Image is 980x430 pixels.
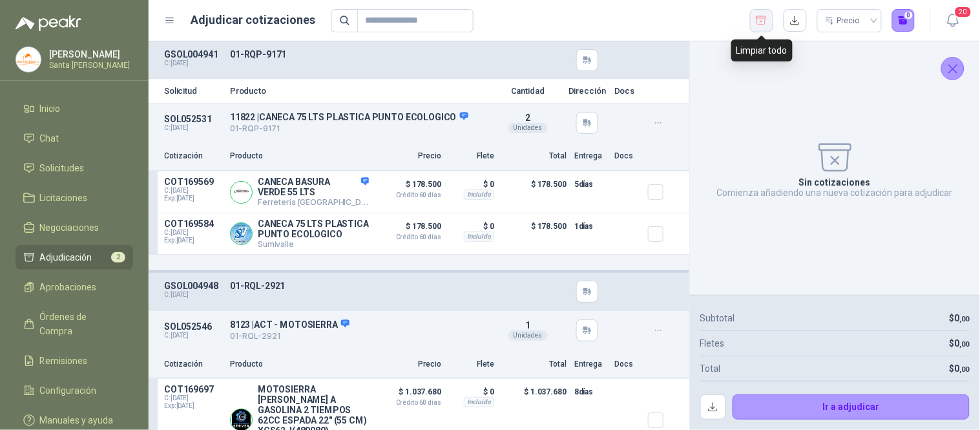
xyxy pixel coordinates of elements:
p: $ [950,361,970,376]
p: Cotización [164,358,222,371]
p: $ 178.500 [377,177,441,199]
p: Santa [PERSON_NAME] [49,61,130,69]
a: Solicitudes [16,156,133,180]
a: Remisiones [16,349,133,373]
span: Licitaciones [40,191,88,205]
p: $ 178.500 [502,219,567,249]
span: Solicitudes [40,161,85,175]
p: COT169569 [164,177,222,187]
span: Crédito 60 días [377,234,441,241]
span: Manuales y ayuda [40,413,114,427]
p: [PERSON_NAME] [49,50,130,59]
div: Incluido [464,397,494,407]
p: $ 0 [449,219,494,234]
p: 8 días [574,384,607,400]
p: C: [DATE] [164,59,222,67]
p: $ [950,336,970,350]
p: Solicitud [164,87,222,95]
span: Remisiones [40,354,88,368]
span: ,00 [960,340,970,349]
a: Configuración [16,378,133,403]
span: Exp: [DATE] [164,402,222,410]
p: 01-RQP-9171 [230,49,488,59]
p: Precio [377,358,441,371]
p: Docs [614,150,640,162]
span: Crédito 60 días [377,400,441,406]
p: Producto [230,150,369,162]
p: Cotización [164,150,222,162]
div: Limpiar todo [731,39,793,61]
p: Cantidad [495,87,560,95]
p: Producto [230,358,369,371]
button: 20 [941,9,964,32]
p: GSOL004941 [164,49,222,59]
p: Docs [614,87,640,95]
p: Flete [449,358,494,371]
p: Fletes [700,336,725,350]
a: Chat [16,126,133,151]
p: $ 0 [449,384,494,400]
span: Adjudicación [40,250,92,264]
p: Total [700,361,721,376]
span: 2 [111,252,125,263]
img: Company Logo [231,223,252,244]
div: Incluido [464,231,494,242]
img: Company Logo [16,47,41,72]
span: 0 [955,338,970,349]
span: Negociaciones [40,220,99,235]
p: 11822 | CANECA 75 LTS PLASTICA PUNTO ECOLOGICO [230,111,488,123]
p: 5 días [574,177,607,192]
h1: Adjudicar cotizaciones [191,11,316,29]
span: 20 [954,6,972,18]
p: $ 0 [449,177,494,192]
span: C: [DATE] [164,229,222,237]
p: COT169584 [164,219,222,229]
p: 1 días [574,219,607,234]
p: Total [502,358,567,371]
p: $ 178.500 [377,219,441,241]
p: Entrega [574,150,607,162]
span: Exp: [DATE] [164,237,222,244]
a: Negociaciones [16,215,133,240]
button: Ir a adjudicar [733,394,970,420]
p: Producto [230,87,488,95]
span: Órdenes de Compra [40,310,121,338]
a: Licitaciones [16,186,133,210]
div: Unidades [508,123,548,133]
p: C: [DATE] [164,332,222,339]
button: Cerrar [941,57,964,80]
span: C: [DATE] [164,394,222,402]
span: 1 [525,320,530,330]
p: Sin cotizaciones [799,177,871,188]
a: Adjudicación2 [16,245,133,270]
p: COT169697 [164,384,222,394]
p: 01-RQL-2921 [230,281,488,291]
span: 0 [955,363,970,374]
img: Company Logo [231,182,252,203]
p: CANECA BASURA VERDE 55 LTS [258,177,369,197]
span: 0 [955,313,970,323]
p: Total [502,150,567,162]
span: Aprobaciones [40,280,97,294]
div: Incluido [464,189,494,200]
p: 8123 | ACT - MOTOSIERRA [230,319,488,330]
p: C: [DATE] [164,124,222,132]
p: C: [DATE] [164,291,222,299]
p: Dirección [568,87,607,95]
a: Inicio [16,96,133,121]
p: Comienza añadiendo una nueva cotización para adjudicar [717,188,953,198]
p: Entrega [574,358,607,371]
p: Subtotal [700,311,735,325]
a: Órdenes de Compra [16,305,133,343]
p: Sumivalle [258,239,369,249]
p: 01-RQP-9171 [230,123,488,135]
p: CANECA 75 LTS PLASTICA PUNTO ECOLOGICO [258,219,369,239]
p: GSOL004948 [164,281,222,291]
p: SOL052531 [164,114,222,124]
span: ,00 [960,365,970,374]
span: ,00 [960,315,970,323]
span: C: [DATE] [164,187,222,195]
p: $ 178.500 [502,177,567,208]
p: 01-RQL-2921 [230,330,488,343]
img: Logo peakr [16,16,81,31]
